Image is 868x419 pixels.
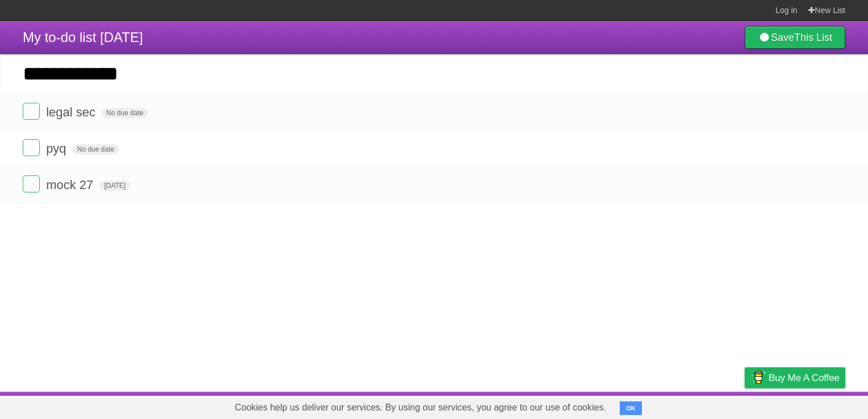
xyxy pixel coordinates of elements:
span: No due date [73,144,119,154]
a: Developers [631,395,677,416]
a: Suggest a feature [774,395,845,416]
span: Cookies help us deliver our services. By using our services, you agree to our use of cookies. [223,396,617,419]
b: This List [794,32,832,43]
span: [DATE] [99,181,130,191]
a: Buy me a coffee [745,367,845,388]
a: SaveThis List [745,26,845,49]
span: pyq [46,141,69,156]
img: Buy me a coffee [750,368,766,387]
label: Done [23,139,40,156]
a: About [594,395,617,416]
span: mock 27 [46,178,96,192]
span: legal sec [46,105,98,119]
button: OK [620,401,642,415]
a: Privacy [730,395,759,416]
label: Done [23,103,40,120]
span: No due date [102,108,148,118]
span: Buy me a coffee [769,368,840,388]
label: Done [23,175,40,192]
a: Terms [691,395,716,416]
span: My to-do list [DATE] [23,30,143,45]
